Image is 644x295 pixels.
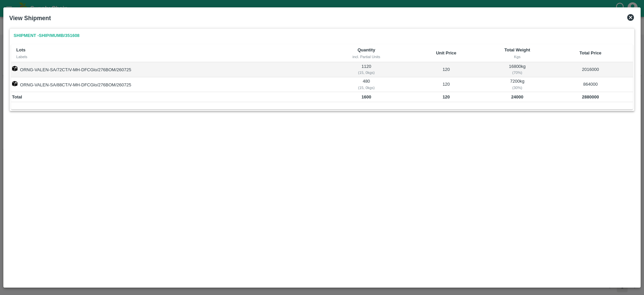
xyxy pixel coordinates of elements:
td: 1120 [327,62,406,77]
td: 120 [406,77,487,92]
td: 864000 [548,77,633,92]
div: Labels [16,54,322,60]
img: box [12,81,17,86]
b: Total Weight [504,47,530,52]
td: 16800 kg [487,62,548,77]
b: Total Price [580,50,602,55]
b: Unit Price [436,50,457,55]
b: View Shipment [9,15,51,22]
b: 24000 [511,94,523,99]
td: 480 [327,77,406,92]
div: ( 15, 0 kgs) [328,70,405,76]
div: ( 15, 0 kgs) [328,85,405,91]
td: 7200 kg [487,77,548,92]
div: incl. Partial Units [332,54,400,60]
td: ORNG-VALEN-SA/72CT/V-MH-DFCGlo/276BOM/260725 [11,62,327,77]
div: ( 30 %) [488,85,547,91]
b: 2880000 [582,94,599,99]
td: ORNG-VALEN-SA/88CT/V-MH-DFCGlo/276BOM/260725 [11,77,327,92]
b: 120 [442,94,450,99]
b: Quantity [358,47,375,52]
img: box [12,66,17,71]
div: Kgs [492,54,542,60]
b: 1600 [362,94,371,99]
div: ( 70 %) [488,70,547,76]
b: Lots [16,47,25,52]
b: Total [12,94,22,99]
td: 120 [406,62,487,77]
a: Shipment -SHIP/MUMB/351608 [11,30,83,42]
td: 2016000 [548,62,633,77]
